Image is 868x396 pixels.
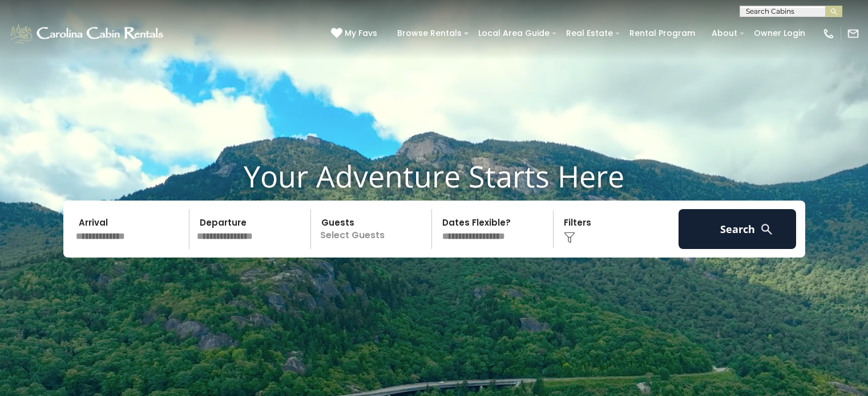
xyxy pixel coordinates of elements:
[564,232,575,243] img: filter--v1.png
[679,209,797,249] button: Search
[706,25,743,42] a: About
[560,25,619,42] a: Real Estate
[748,25,811,42] a: Owner Login
[473,25,555,42] a: Local Area Guide
[847,27,859,40] img: mail-regular-white.png
[391,25,467,42] a: Browse Rentals
[822,27,835,40] img: phone-regular-white.png
[314,209,432,249] p: Select Guests
[9,22,167,45] img: White-1-1-2.png
[624,25,701,42] a: Rental Program
[331,27,380,40] a: My Favs
[760,222,774,236] img: search-regular-white.png
[9,158,859,194] h1: Your Adventure Starts Here
[345,27,377,39] span: My Favs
